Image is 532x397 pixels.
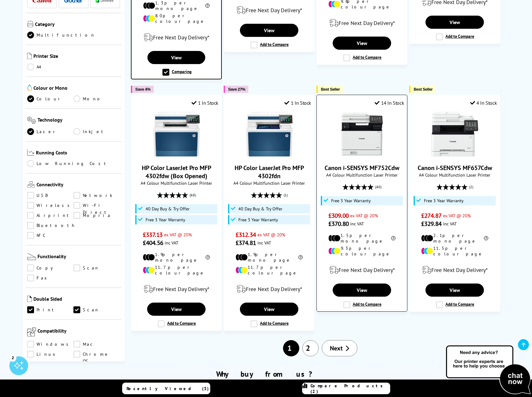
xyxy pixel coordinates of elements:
[27,192,74,199] a: USB
[257,240,271,246] span: inc VAT
[165,240,178,246] span: inc VAT
[333,284,391,297] a: View
[236,231,256,239] span: £312.34
[32,369,500,379] h2: Why buy from us?
[146,206,190,211] span: 40 Day Buy & Try Offer
[143,239,163,247] span: £404.56
[27,202,74,209] a: Wireless
[421,220,441,228] span: £329.84
[339,153,385,159] a: Canon i-SENSYS MF752Cdw
[135,29,218,46] div: modal_delivery
[27,341,74,348] a: Windows
[421,212,441,220] span: £274.87
[375,181,381,193] span: (40)
[321,87,340,92] span: Best Seller
[143,264,210,276] li: 11.7p per colour page
[73,306,120,313] a: Scan
[33,53,120,60] span: Printer Size
[134,180,218,186] span: A4 Colour Multifunction Laser Printer
[191,100,218,106] div: 1 In Stock
[9,354,16,361] div: 2
[73,202,120,209] a: Wi-Fi Direct
[424,198,464,203] span: Free 3 Year Warranty
[325,164,399,172] a: Canon i-SENSYS MF752Cdw
[143,231,162,239] span: £337.13
[27,222,76,229] a: Bluetooth
[36,149,120,157] span: Running Costs
[469,181,473,193] span: (2)
[27,232,74,239] a: NFC
[134,280,218,298] div: modal_delivery
[27,128,74,135] a: Laser
[311,383,390,394] span: Compare Products (2)
[316,86,343,93] button: Best Seller
[375,100,404,106] div: 14 In Stock
[421,233,488,244] li: 2.1p per mono page
[33,296,120,303] span: Double Sided
[33,85,120,92] span: Colour or Mono
[227,2,311,19] div: modal_delivery
[27,21,33,27] img: Category
[443,221,457,227] span: inc VAT
[158,320,196,327] label: Add to Compare
[27,296,32,302] img: Double Sided
[73,351,120,358] a: Chrome OS
[153,111,200,158] img: HP Color LaserJet Pro MFP 4302fdw (Box Opened)
[27,212,74,219] a: Airprint
[127,386,209,391] span: Recently Viewed (3)
[257,232,285,238] span: ex VAT @ 20%
[284,100,311,106] div: 1 In Stock
[153,153,200,159] a: HP Color LaserJet Pro MFP 4302fdw (Box Opened)
[147,51,205,64] a: View
[236,264,303,276] li: 11.7p per colour page
[425,284,484,297] a: View
[162,69,191,76] label: Comparing
[343,54,381,61] label: Add to Compare
[37,117,120,125] span: Technology
[146,217,185,222] span: Free 3 Year Warranty
[27,160,120,167] a: Low Running Cost
[330,344,343,352] span: Next
[27,181,35,188] img: Connectivity
[122,383,210,394] a: Recently Viewed (3)
[27,32,95,38] a: Multifunction
[27,264,74,271] a: Copy
[238,217,278,222] span: Free 3 Year Warranty
[73,264,120,271] a: Scan
[147,303,205,316] a: View
[413,172,497,178] span: A4 Colour Multifunction Laser Printer
[425,16,484,29] a: View
[431,111,478,158] img: Canon i-SENSYS MF657Cdw
[27,328,36,336] img: Compatibility
[302,340,319,356] a: 2
[27,53,32,59] img: Printer Size
[73,95,120,102] a: Mono
[236,239,256,247] span: £374.81
[333,37,391,50] a: View
[302,383,390,394] a: Compare Products (2)
[251,42,289,48] label: Add to Compare
[142,164,211,180] a: HP Color LaserJet Pro MFP 4302fdw (Box Opened)
[322,340,357,356] a: Next
[238,206,282,211] span: 40 Day Buy & Try Offer
[27,253,36,260] img: Functionality
[73,212,120,219] a: Mopria
[246,111,293,158] img: HP Color LaserJet Pro MFP 4302fdn
[240,24,298,37] a: View
[413,261,497,279] div: modal_delivery
[131,86,153,93] button: Save 4%
[190,189,196,201] span: (68)
[27,149,35,156] img: Running Costs
[73,341,120,348] a: Mac
[27,63,74,70] a: A4
[414,87,433,92] span: Best Seller
[227,180,311,186] span: A4 Colour Multifunction Laser Printer
[350,221,364,227] span: inc VAT
[331,198,371,203] span: Free 3 Year Warranty
[409,86,436,93] button: Best Seller
[328,220,349,228] span: £370.80
[37,253,120,261] span: Functionality
[328,212,349,220] span: £309.00
[143,252,210,263] li: 1.9p per mono page
[251,320,289,327] label: Add to Compare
